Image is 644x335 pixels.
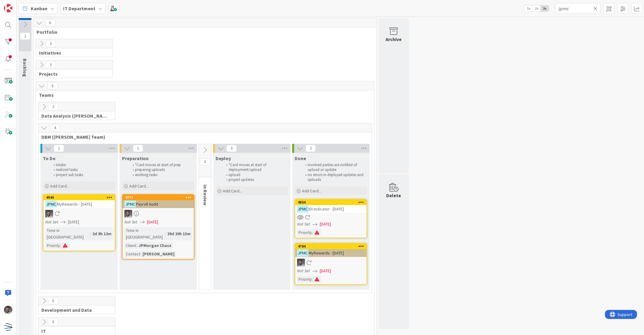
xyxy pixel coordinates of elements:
div: FS [295,259,367,267]
span: Done [295,155,306,161]
input: Quick Filter... [555,3,601,14]
span: 4 [50,124,60,131]
span: 1 [54,145,64,152]
div: FS [43,210,115,218]
img: Visit kanbanzone.com [4,4,12,12]
span: 0 [48,318,58,326]
i: Not Set [124,219,137,225]
span: IT [41,328,107,334]
span: Backlog [22,58,28,77]
mark: JPMC [297,249,309,256]
span: Data Analysis (Carin Team) [41,113,107,119]
span: 0 [200,158,210,166]
div: 4784JPMCMyRewards - [DATE] [295,244,367,257]
img: FS [4,306,12,314]
li: working tasks [129,172,194,177]
div: 4949 [43,195,115,200]
div: Client [124,242,136,249]
span: [DATE] [320,268,331,274]
div: Delete [386,192,401,199]
li: *Card moves at start of deployment/upload [223,163,287,172]
span: DBM (David Team) [41,134,364,140]
div: Priority [297,229,312,236]
div: FS [123,210,194,218]
span: Add Card... [223,188,242,194]
div: Contact [124,251,140,257]
li: project updates [223,177,287,182]
div: 4854 [298,200,367,204]
a: 4784JPMCMyRewards - [DATE]FSNot Set[DATE]Priority: [295,243,367,285]
span: 2 [48,103,58,110]
span: Kanban [31,5,47,12]
span: 6 [45,19,55,27]
div: 4777 [125,195,194,200]
span: Preparation [122,155,149,161]
span: : [136,242,137,249]
li: no errors in deployed updates and uploads [302,172,366,182]
b: IT Department [63,5,95,11]
span: IDI Indicator - [DATE] [309,206,344,212]
li: project sub tasks [50,172,114,177]
img: FS [297,259,305,267]
div: 29d 20h 13m [166,230,192,237]
span: [DATE] [320,221,331,227]
span: To Do [43,155,56,161]
div: Priority [45,242,60,249]
div: 4777JPMCPayroll Audit [123,195,194,208]
span: 2 [20,33,30,40]
div: Priority [297,276,312,283]
div: [PERSON_NAME] [141,251,176,257]
li: intake [50,163,114,167]
div: 4784 [295,244,367,249]
span: 6 [47,82,58,90]
i: Not Set [45,219,58,225]
span: [DATE] [147,219,158,225]
a: 4854JPMCIDI Indicator - [DATE]Not Set[DATE]Priority: [295,199,367,238]
span: : [60,242,61,249]
span: 0 [226,145,237,152]
span: Development and Data [41,307,107,313]
li: realized tasks [50,167,114,172]
div: 4949JPMCMyRewards - [DATE] [43,195,115,208]
span: Add Card... [50,183,69,189]
img: FS [45,210,53,218]
span: Initiatives [39,50,105,56]
span: Payroll Audit [136,201,158,207]
div: 4854JPMCIDI Indicator - [DATE] [295,200,367,213]
mark: JPMC [124,201,136,207]
span: 2x [533,5,541,11]
span: MyRewards - [DATE] [57,201,92,207]
span: 0 [46,40,56,47]
div: Archive [386,36,402,43]
a: 4777JPMCPayroll AuditFSNot Set[DATE]Time in [GEOGRAPHIC_DATA]:29d 20h 13mClient:JPMorgan ChaseCon... [122,194,194,260]
i: Not Set [297,268,310,273]
div: 4854 [295,200,367,205]
span: Add Card... [129,183,149,189]
li: upload [223,172,287,177]
span: Portfolio [37,29,369,35]
div: Time in [GEOGRAPHIC_DATA] [45,227,90,240]
span: 1x [524,5,533,11]
img: FS [124,210,132,218]
li: involved parties are notified of upload or update [302,163,366,172]
li: preparing uploads [129,167,194,172]
a: 4949JPMCMyRewards - [DATE]FSNot Set[DATE]Time in [GEOGRAPHIC_DATA]:2d 8h 12mPriority: [43,194,115,251]
span: 1 [133,145,143,152]
div: JPMorgan Chase [137,242,173,249]
i: Not Set [297,221,310,227]
span: 0 [48,297,58,305]
li: *Card moves at start of prep [129,163,194,167]
span: Deploy [216,155,231,161]
span: MyRewards - [DATE] [309,250,344,256]
img: avatar [4,323,12,331]
span: : [312,229,313,236]
mark: JPMC [45,201,57,207]
span: : [312,276,313,283]
span: In Review [202,185,208,205]
span: : [140,251,141,257]
div: 4949 [46,195,115,200]
div: 2d 8h 12m [91,230,113,237]
span: [DATE] [68,219,79,225]
span: 0 [46,61,56,68]
span: 3x [541,5,549,11]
